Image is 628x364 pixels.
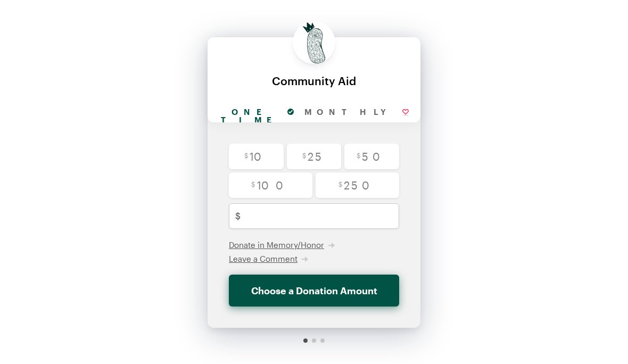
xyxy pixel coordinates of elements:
[229,254,298,263] span: Leave a Comment
[229,239,335,250] button: Donate in Memory/Honor
[229,253,308,264] button: Leave a Comment
[229,275,399,307] button: Choose a Donation Amount
[218,75,410,87] div: Community Aid
[229,240,324,250] span: Donate in Memory/Honor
